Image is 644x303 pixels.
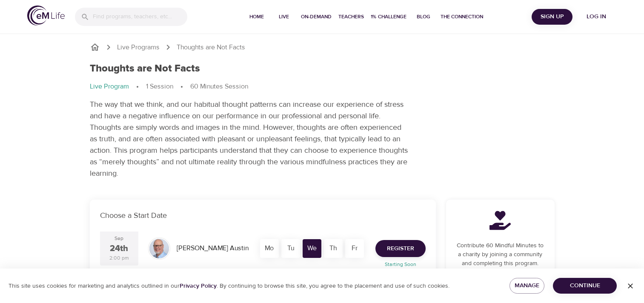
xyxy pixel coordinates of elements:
[338,12,364,21] span: Teachers
[370,260,431,268] p: Starting Soon
[535,11,569,22] span: Sign Up
[324,239,343,258] div: Th
[114,235,123,242] div: Sep
[413,12,434,21] span: Blog
[110,243,128,255] div: 24th
[456,241,544,268] p: Contribute 60 Mindful Minutes to a charity by joining a community and completing this program.
[90,82,129,91] p: Live Program
[509,278,545,294] button: Manage
[387,243,414,254] span: Register
[109,254,129,262] div: 2:00 pm
[173,240,252,257] div: [PERSON_NAME] Austin
[90,82,555,92] nav: breadcrumb
[90,63,200,75] h1: Thoughts are Not Facts
[532,9,572,25] button: Sign Up
[93,8,187,26] input: Find programs, teachers, etc...
[117,43,160,52] a: Live Programs
[560,280,610,291] span: Continue
[177,43,245,52] p: Thoughts are Not Facts
[371,12,406,21] span: 1% Challenge
[301,12,332,21] span: On-Demand
[441,12,483,21] span: The Connection
[246,12,267,21] span: Home
[303,239,321,258] div: We
[260,239,279,258] div: Mo
[180,282,217,290] a: Privacy Policy
[375,240,426,257] button: Register
[553,278,617,294] button: Continue
[579,11,613,22] span: Log in
[576,9,617,25] button: Log in
[100,210,426,221] p: Choose a Start Date
[27,6,65,26] img: logo
[281,239,300,258] div: Tu
[146,82,173,91] p: 1 Session
[274,12,294,21] span: Live
[90,42,555,52] nav: breadcrumb
[516,280,538,291] span: Manage
[345,239,364,258] div: Fr
[90,99,409,179] p: The way that we think, and our habitual thought patterns can increase our experience of stress an...
[190,82,248,91] p: 60 Minutes Session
